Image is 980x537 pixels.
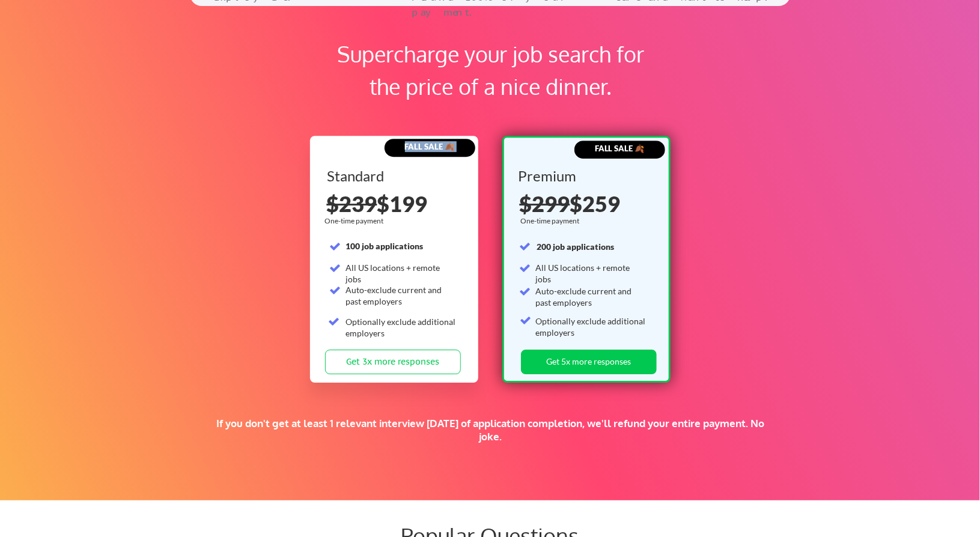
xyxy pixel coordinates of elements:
div: Optionally exclude additional employers [346,316,457,339]
div: Auto-exclude current and past employers [536,285,647,309]
div: Standard [327,169,459,183]
div: Premium [519,169,650,183]
div: All US locations + remote jobs [536,262,647,285]
s: $299 [520,190,570,217]
div: $259 [520,193,656,214]
div: All US locations + remote jobs [346,262,457,285]
strong: 200 job applications [537,241,615,252]
div: Supercharge your job search for the price of a nice dinner. [322,38,659,103]
button: Get 5x more responses [521,350,657,374]
div: $199 [327,193,463,214]
button: Get 3x more responses [325,350,461,374]
strong: FALL SALE 🍂 [405,142,455,151]
div: Auto-exclude current and past employers [346,284,457,308]
strong: FALL SALE 🍂 [595,144,645,153]
s: $239 [327,190,377,217]
div: One-time payment [325,216,388,226]
div: If you don't get at least 1 relevant interview [DATE] of application completion, we'll refund you... [209,417,772,443]
strong: 100 job applications [346,241,424,251]
div: Optionally exclude additional employers [536,315,647,339]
